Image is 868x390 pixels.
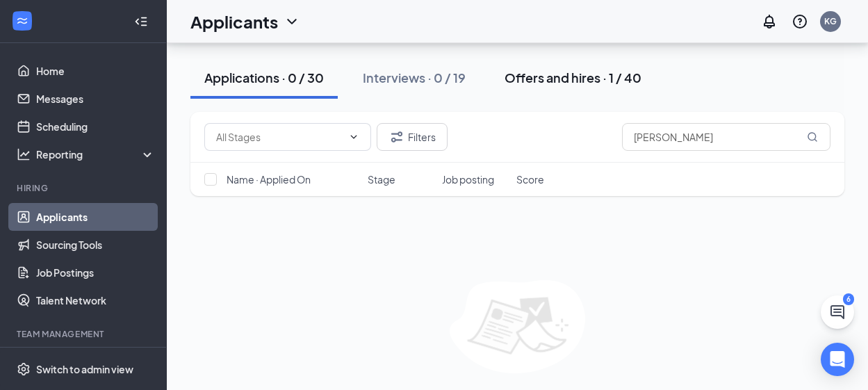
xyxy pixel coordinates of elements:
input: Search in applications [622,123,830,151]
svg: QuestionInfo [792,13,808,30]
svg: Collapse [134,15,148,29]
div: Offers and hires · 1 / 40 [505,69,641,86]
svg: Analysis [17,147,31,161]
svg: ChatActive [829,304,846,320]
svg: Settings [17,362,31,376]
span: Score [516,172,544,186]
a: Scheduling [36,113,155,140]
svg: ChevronDown [348,131,359,143]
a: Job Postings [36,259,155,286]
div: 6 [843,293,854,305]
a: Sourcing Tools [36,231,155,259]
div: Reporting [36,147,156,161]
button: Filter Filters [377,123,448,151]
span: Name · Applied On [227,172,311,186]
svg: WorkstreamLogo [15,14,29,28]
svg: Filter [388,129,405,145]
span: Job posting [442,172,494,186]
input: All Stages [216,129,343,145]
h1: Applicants [190,10,278,33]
span: Stage [368,172,395,186]
a: Applicants [36,203,155,231]
a: Messages [36,85,155,113]
div: Hiring [17,182,152,194]
div: Team Management [17,328,152,340]
div: Open Intercom Messenger [821,343,854,376]
div: KG [824,15,837,27]
svg: Notifications [761,13,778,30]
a: Talent Network [36,286,155,314]
div: Switch to admin view [36,362,133,376]
button: ChatActive [821,295,854,329]
div: Interviews · 0 / 19 [363,69,466,86]
div: Applications · 0 / 30 [204,69,324,86]
a: Home [36,57,155,85]
img: empty-state [450,280,585,373]
svg: ChevronDown [284,13,300,30]
svg: MagnifyingGlass [807,131,818,143]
